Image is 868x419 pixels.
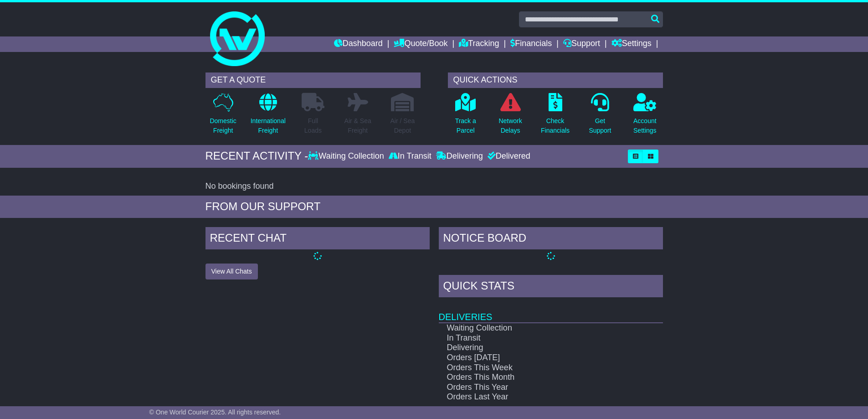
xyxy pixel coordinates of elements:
td: Orders [DATE] [439,353,631,363]
p: Air / Sea Depot [390,116,415,135]
td: Deliveries [439,300,663,323]
a: GetSupport [588,93,611,140]
td: Delivering [439,343,631,353]
div: QUICK ACTIONS [448,72,663,88]
p: International Freight [251,116,286,135]
td: In Transit [439,333,631,343]
button: View All Chats [205,264,258,279]
p: Network Delays [498,116,522,135]
div: GET A QUOTE [205,72,421,88]
div: Delivering [434,151,485,161]
p: Check Financials [541,116,570,135]
div: Delivered [485,151,530,161]
a: Settings [611,36,652,52]
a: InternationalFreight [250,93,286,140]
div: FROM OUR SUPPORT [205,200,663,213]
a: AccountSettings [633,93,657,140]
div: NOTICE BOARD [439,227,663,252]
p: Get Support [589,116,611,135]
td: Waiting Collection [439,323,631,333]
a: Quote/Book [394,36,447,52]
td: Orders This Year [439,383,631,393]
span: © One World Courier 2025. All rights reserved. [149,409,281,416]
p: Full Loads [302,116,324,135]
a: CheckFinancials [540,93,570,140]
div: RECENT CHAT [205,227,430,252]
div: Quick Stats [439,275,663,300]
p: Track a Parcel [455,116,476,135]
td: Orders Last Year [439,392,631,402]
div: No bookings found [205,181,663,191]
p: Account Settings [633,116,657,135]
a: Financials [510,36,552,52]
td: Orders This Week [439,363,631,373]
a: DomesticFreight [209,93,236,140]
p: Domestic Freight [210,116,236,135]
td: Orders This Month [439,372,631,383]
a: Support [563,36,600,52]
div: RECENT ACTIVITY - [205,150,308,163]
p: Air & Sea Freight [344,116,371,135]
a: NetworkDelays [498,93,522,140]
a: Track aParcel [455,93,477,140]
a: Dashboard [334,36,383,52]
div: In Transit [386,151,434,161]
a: Tracking [459,36,499,52]
div: Waiting Collection [308,151,386,161]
